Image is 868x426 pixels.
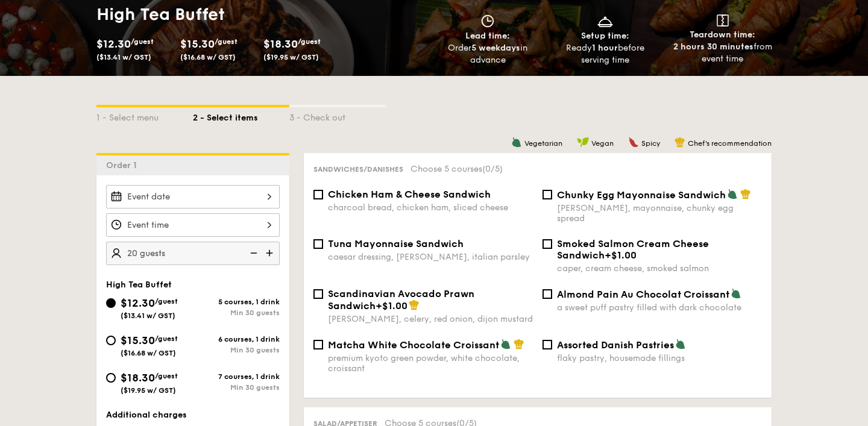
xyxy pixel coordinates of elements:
input: Number of guests [106,242,280,265]
span: Sandwiches/Danishes [313,165,403,174]
input: Smoked Salmon Cream Cheese Sandwich+$1.00caper, cream cheese, smoked salmon [542,239,552,249]
span: +$1.00 [605,249,637,261]
span: Matcha White Chocolate Croissant [328,339,499,351]
div: Order in advance [434,42,542,66]
span: Smoked Salmon Cream Cheese Sandwich [557,238,709,261]
span: Order 1 [106,160,142,171]
input: Chicken Ham & Cheese Sandwichcharcoal bread, chicken ham, sliced cheese [313,190,323,199]
div: Min 30 guests [193,383,280,392]
input: Almond Pain Au Chocolat Croissanta sweet puff pastry filled with dark chocolate [542,289,552,299]
span: Vegetarian [524,139,562,148]
span: Vegan [591,139,614,148]
img: icon-vegetarian.fe4039eb.svg [675,339,686,349]
span: ($16.68 w/ GST) [121,349,176,357]
span: ($19.95 w/ GST) [121,386,176,395]
div: flaky pastry, housemade fillings [557,353,762,363]
span: High Tea Buffet [106,280,172,290]
span: ($19.95 w/ GST) [263,53,319,61]
span: /guest [298,37,321,46]
input: Chunky Egg Mayonnaise Sandwich[PERSON_NAME], mayonnaise, chunky egg spread [542,190,552,199]
span: Choose 5 courses [410,164,503,174]
div: Additional charges [106,409,280,421]
img: icon-dish.430c3a2e.svg [596,14,614,28]
span: Setup time: [581,31,629,41]
img: icon-vegan.f8ff3823.svg [577,137,589,148]
img: icon-reduce.1d2dbef1.svg [244,242,262,265]
div: charcoal bread, chicken ham, sliced cheese [328,202,533,213]
input: $12.30/guest($13.41 w/ GST)5 courses, 1 drinkMin 30 guests [106,298,116,308]
div: 7 courses, 1 drink [193,372,280,381]
img: icon-clock.2db775ea.svg [479,14,497,28]
span: $18.30 [263,37,298,51]
div: 1 - Select menu [96,107,193,124]
div: a sweet puff pastry filled with dark chocolate [557,302,762,313]
h1: High Tea Buffet [96,4,429,25]
span: /guest [215,37,237,46]
img: icon-chef-hat.a58ddaea.svg [740,189,751,199]
span: /guest [155,334,178,343]
img: icon-vegetarian.fe4039eb.svg [511,137,522,148]
span: $12.30 [121,296,155,310]
span: Chunky Egg Mayonnaise Sandwich [557,189,726,201]
span: Almond Pain Au Chocolat Croissant [557,289,729,300]
img: icon-add.58712e84.svg [262,242,280,265]
span: (0/5) [482,164,503,174]
img: icon-chef-hat.a58ddaea.svg [675,137,685,148]
input: Matcha White Chocolate Croissantpremium kyoto green powder, white chocolate, croissant [313,340,323,349]
span: ($13.41 w/ GST) [96,53,151,61]
div: premium kyoto green powder, white chocolate, croissant [328,353,533,374]
img: icon-chef-hat.a58ddaea.svg [409,299,420,310]
input: Event time [106,213,280,237]
input: Tuna Mayonnaise Sandwichcaesar dressing, [PERSON_NAME], italian parsley [313,239,323,249]
img: icon-chef-hat.a58ddaea.svg [514,339,524,349]
span: Tuna Mayonnaise Sandwich [328,238,464,249]
div: 3 - Check out [289,107,386,124]
span: $15.30 [180,37,215,51]
input: Scandinavian Avocado Prawn Sandwich+$1.00[PERSON_NAME], celery, red onion, dijon mustard [313,289,323,299]
img: icon-vegetarian.fe4039eb.svg [731,288,741,299]
span: Spicy [641,139,660,148]
span: Teardown time: [690,30,755,40]
span: /guest [155,297,178,305]
div: 2 - Select items [193,107,289,124]
input: $15.30/guest($16.68 w/ GST)6 courses, 1 drinkMin 30 guests [106,336,116,345]
img: icon-spicy.37a8142b.svg [628,137,639,148]
div: 5 courses, 1 drink [193,298,280,306]
span: ($16.68 w/ GST) [180,53,236,61]
img: icon-vegetarian.fe4039eb.svg [727,189,738,199]
span: ($13.41 w/ GST) [121,312,175,320]
span: /guest [155,372,178,380]
input: Assorted Danish Pastriesflaky pastry, housemade fillings [542,340,552,349]
strong: 2 hours 30 minutes [673,42,753,52]
input: Event date [106,185,280,208]
span: $18.30 [121,371,155,384]
span: Lead time: [465,31,510,41]
div: Min 30 guests [193,309,280,317]
img: icon-vegetarian.fe4039eb.svg [500,339,511,349]
div: Min 30 guests [193,346,280,354]
div: [PERSON_NAME], celery, red onion, dijon mustard [328,314,533,324]
div: 6 courses, 1 drink [193,335,280,343]
span: /guest [131,37,154,46]
span: $15.30 [121,334,155,347]
img: icon-teardown.65201eee.svg [717,14,729,27]
div: [PERSON_NAME], mayonnaise, chunky egg spread [557,203,762,224]
span: Chicken Ham & Cheese Sandwich [328,189,491,200]
strong: 1 hour [592,43,618,53]
div: caper, cream cheese, smoked salmon [557,263,762,274]
span: $12.30 [96,37,131,51]
span: Chef's recommendation [688,139,772,148]
strong: 5 weekdays [471,43,520,53]
input: $18.30/guest($19.95 w/ GST)7 courses, 1 drinkMin 30 guests [106,373,116,383]
span: Assorted Danish Pastries [557,339,674,351]
span: +$1.00 [376,300,407,312]
div: from event time [668,41,776,65]
div: caesar dressing, [PERSON_NAME], italian parsley [328,252,533,262]
span: Scandinavian Avocado Prawn Sandwich [328,288,474,312]
div: Ready before serving time [552,42,659,66]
